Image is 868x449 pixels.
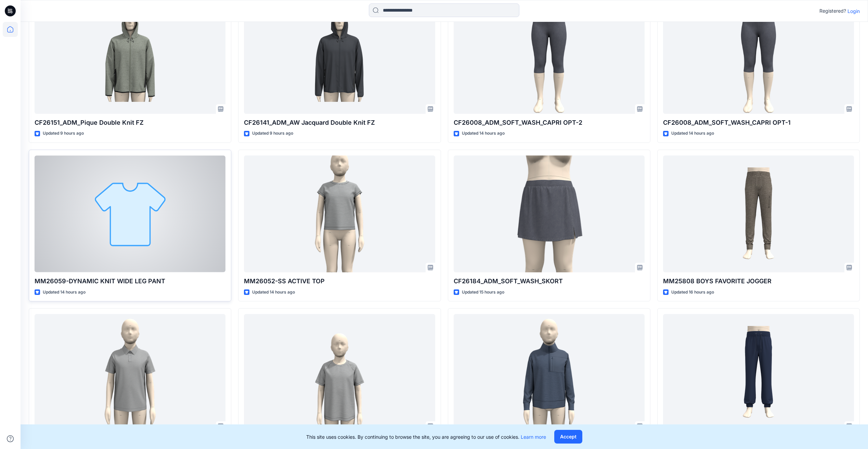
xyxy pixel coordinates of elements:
a: MM26052-SS ACTIVE TOP [244,155,435,272]
p: CF26151_ADM_Pique Double Knit FZ [35,118,225,127]
a: CF26184_ADM_SOFT_WASH_SKORT [454,155,645,272]
p: This site uses cookies. By continuing to browse the site, you are agreeing to our use of cookies. [306,433,546,440]
p: Updated 9 hours ago [43,130,84,137]
p: CF26008_ADM_SOFT_WASH_CAPRI OPT-2 [454,118,645,127]
p: MM25808 BOYS FAVORITE JOGGER [663,276,854,286]
p: Updated 14 hours ago [43,289,86,296]
a: MM26059-DYNAMIC KNIT WIDE LEG PANT [35,155,225,272]
button: Accept [554,430,582,444]
a: MM06065-BOYS FAVORITE MIXED MEDIA MOCK NECK JACKET [454,314,645,431]
p: Updated 14 hours ago [462,130,505,137]
p: Updated 14 hours ago [252,289,295,296]
p: CF26008_ADM_SOFT_WASH_CAPRI OPT-1 [663,118,854,127]
a: Learn more [521,434,546,440]
p: Registered? [819,7,846,15]
p: CF26184_ADM_SOFT_WASH_SKORT [454,276,645,286]
a: MM25095_ADM_ACTIVE TEES [244,314,435,431]
p: MM26052-SS ACTIVE TOP [244,276,435,286]
p: Login [847,8,860,15]
p: MM26059-DYNAMIC KNIT WIDE LEG PANT [35,276,225,286]
a: MM25811_ADM_BOYS KINETIC KNIT JOGGER [663,314,854,431]
a: MM25808 BOYS FAVORITE JOGGER [663,155,854,272]
a: MM22495 MM Boys Favorite Polo [35,314,225,431]
p: Updated 9 hours ago [252,130,293,137]
p: Updated 15 hours ago [462,289,504,296]
p: CF26141_ADM_AW Jacquard Double Knit FZ [244,118,435,127]
p: Updated 14 hours ago [671,130,714,137]
p: Updated 16 hours ago [671,289,714,296]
